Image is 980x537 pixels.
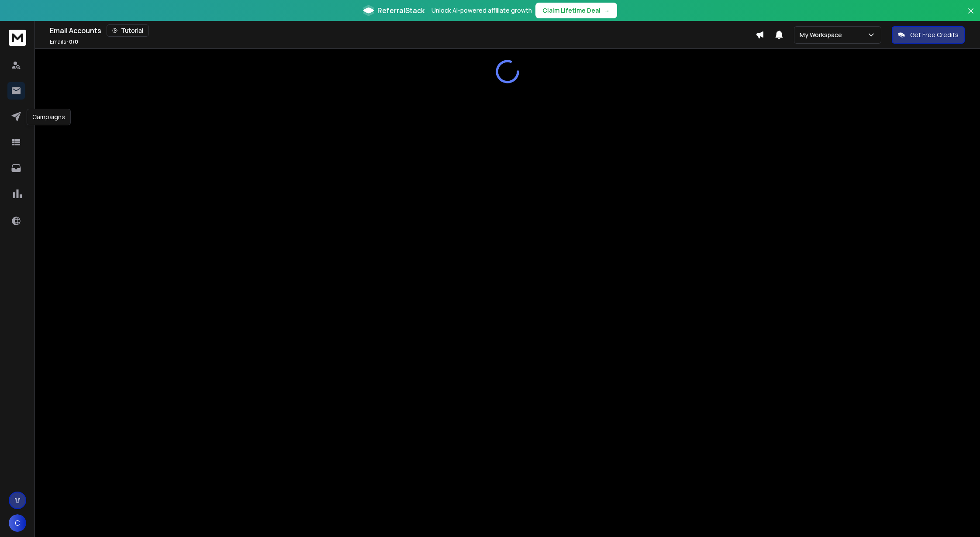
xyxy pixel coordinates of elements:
p: Emails : [50,38,78,45]
button: Get Free Credits [892,26,965,44]
span: 0 / 0 [69,38,78,45]
button: Close banner [965,5,977,26]
button: C [9,514,26,532]
button: Claim Lifetime Deal→ [535,3,617,18]
p: My Workspace [800,31,845,39]
button: Tutorial [107,24,149,37]
div: Email Accounts [50,24,756,37]
p: Unlock AI-powered affiliate growth [431,6,532,15]
span: ReferralStack [377,5,424,16]
div: Campaigns [27,109,71,125]
p: Get Free Credits [910,31,959,39]
span: → [604,6,610,15]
